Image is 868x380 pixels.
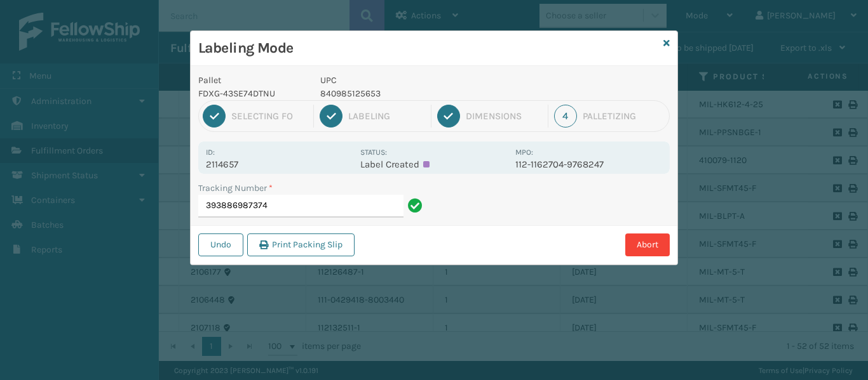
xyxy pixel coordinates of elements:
[625,233,670,256] button: Abort
[206,148,215,157] label: Id:
[198,87,305,100] p: FDXG-43SE74DTNU
[203,105,226,128] div: 1
[247,233,355,256] button: Print Packing Slip
[198,74,305,87] p: Pallet
[437,105,460,128] div: 3
[320,105,342,128] div: 2
[515,159,662,170] p: 112-1162704-9768247
[198,39,658,58] h3: Labeling Mode
[348,110,424,122] div: Labeling
[231,110,308,122] div: Selecting FO
[320,87,508,100] p: 840985125653
[360,148,387,157] label: Status:
[206,159,353,170] p: 2114657
[466,110,542,122] div: Dimensions
[320,74,508,87] p: UPC
[515,148,533,157] label: MPO:
[198,233,243,256] button: Undo
[583,110,665,122] div: Palletizing
[198,181,273,195] label: Tracking Number
[360,159,507,170] p: Label Created
[554,105,577,128] div: 4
